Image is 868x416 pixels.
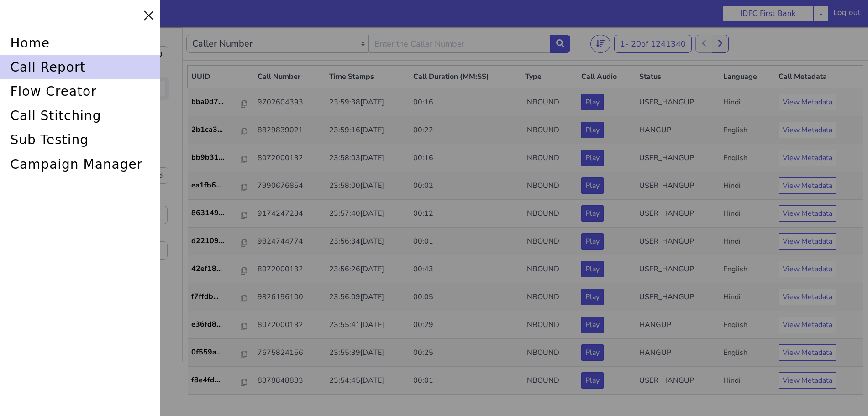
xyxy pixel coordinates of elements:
th: Call Duration (MM:SS) [410,38,522,61]
td: Hindi [720,145,775,172]
p: e36fd8... [191,291,242,302]
td: INBOUND [521,367,578,395]
label: Status [14,130,82,156]
td: 00:25 [410,312,522,339]
input: Enter the End State Value [15,214,168,232]
button: Reported [65,82,117,98]
button: Play [581,122,604,139]
td: USER_HANGUP [636,367,720,395]
p: bb9b31... [191,125,242,135]
div: flow creator [3,68,163,96]
td: HANGUP [636,284,720,312]
td: INBOUND [521,200,578,228]
a: d22109... [191,208,251,219]
td: 9824744774 [254,200,326,228]
label: Transcription [91,303,168,316]
td: INBOUND [521,256,578,284]
td: English [720,228,775,256]
h6: Clear Filters [96,358,137,367]
td: 23:58:03[DATE] [326,117,410,145]
td: Hindi [720,339,775,367]
td: 23:56:34[DATE] [326,200,410,228]
button: View Metadata [779,150,836,166]
td: 00:16 [410,117,522,145]
td: USER_HANGUP [636,200,720,228]
td: 00:16 [410,61,522,89]
td: 00:01 [410,200,522,228]
td: INBOUND [521,284,578,312]
td: INBOUND [521,312,578,339]
td: USER_HANGUP [636,256,720,284]
th: UUID [188,38,254,61]
td: USER_HANGUP [636,172,720,200]
td: USER_HANGUP [636,228,720,256]
td: INBOUND [521,61,578,89]
button: View Metadata [779,234,836,250]
div: campaign manager [1,140,161,169]
input: End time: [99,19,168,35]
button: View Metadata [779,345,836,361]
td: 00:22 [410,89,522,117]
td: INBOUND [521,145,578,172]
td: 23:55:39[DATE] [326,312,410,339]
td: 23:54:18[DATE] [326,367,410,395]
p: 42ef18... [191,236,242,247]
td: INBOUND [521,228,578,256]
td: USER_HANGUP [636,339,720,367]
select: Language Code [87,140,168,156]
input: Enter the Caller Number [368,7,551,26]
td: English [720,89,775,117]
td: 23:57:40[DATE] [326,172,410,200]
button: Play [581,261,604,278]
td: 9099161600 [254,367,326,395]
a: bb9b31... [191,125,251,135]
td: 23:59:16[DATE] [326,89,410,117]
button: Play [581,289,604,306]
input: End Date [98,53,165,69]
button: 1- 20of 1241340 [614,7,692,26]
label: Flow Version [15,165,59,176]
td: 8072000132 [254,228,326,256]
td: Hindi [720,200,775,228]
a: ea1fb6... [191,152,251,163]
button: Play [581,317,604,333]
a: f8e4fd... [191,347,251,358]
button: Play [581,206,604,222]
th: Call Number [254,38,326,61]
div: home [5,19,165,48]
a: f7ffdb... [191,264,251,275]
td: Hindi [720,61,775,89]
p: ea1fb6... [191,152,242,163]
button: View Metadata [779,206,836,222]
label: Content [14,287,91,300]
p: 863149... [191,180,242,191]
td: English [720,312,775,339]
label: Entity [14,303,91,316]
span: 20 of 1241340 [631,11,686,22]
label: Miscellaneous [14,320,91,333]
td: 9702604393 [254,61,326,89]
label: Flow [91,254,168,267]
td: 7675824156 [254,312,326,339]
div: call report [4,43,164,72]
button: View Metadata [779,317,836,333]
a: e36fd8... [191,291,251,302]
button: Play [581,178,604,194]
input: Enter the Flow Version ID [15,178,168,197]
td: USER_HANGUP [636,61,720,89]
button: Sub Testing Calls [91,105,169,122]
label: Quick Report [14,254,91,267]
td: USER_HANGUP [636,145,720,172]
p: 0f559a... [191,319,242,330]
label: Errors [14,242,168,334]
input: Start Date [18,53,85,69]
td: INBOUND [521,89,578,117]
div: sub testing [2,116,162,145]
button: Resolved [117,82,168,98]
td: INBOUND [521,339,578,367]
p: f8e4fd... [191,347,242,358]
button: View Metadata [779,94,836,111]
td: 23:59:38[DATE] [326,61,410,89]
p: bba0d7... [191,69,242,80]
td: 00:00 [410,367,522,395]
